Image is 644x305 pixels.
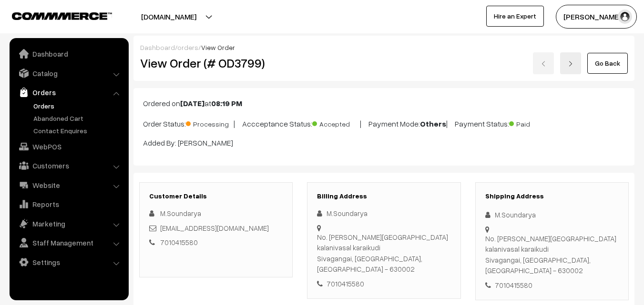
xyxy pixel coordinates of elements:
[312,117,360,129] span: Accepted
[160,238,198,246] a: 7010415580
[485,280,619,291] div: 7010415580
[31,126,125,136] a: Contact Enquires
[12,234,125,251] a: Staff Management
[12,10,95,21] a: COMMMERCE
[149,192,283,200] h3: Customer Details
[556,5,637,29] button: [PERSON_NAME]
[31,113,125,123] a: Abandoned Cart
[12,12,112,20] img: COMMMERCE
[485,233,619,276] div: No. [PERSON_NAME][GEOGRAPHIC_DATA] kalanivasal karaikudi Sivagangai, [GEOGRAPHIC_DATA], [GEOGRAPH...
[186,117,234,129] span: Processing
[211,98,242,108] b: 08:19 PM
[486,6,544,27] a: Hire an Expert
[201,43,235,51] span: View Order
[568,61,573,67] img: right-arrow.png
[317,232,450,275] div: No. [PERSON_NAME][GEOGRAPHIC_DATA] kalanivasal karaikudi Sivagangai, [GEOGRAPHIC_DATA], [GEOGRAPH...
[12,196,125,213] a: Reports
[12,254,125,271] a: Settings
[587,53,628,74] a: Go Back
[12,157,125,174] a: Customers
[143,117,625,129] p: Order Status: | Accceptance Status: | Payment Mode: | Payment Status:
[12,45,125,62] a: Dashboard
[12,84,125,101] a: Orders
[317,192,450,200] h3: Billing Address
[420,119,446,128] b: Others
[177,43,198,51] a: orders
[160,209,201,217] span: M.Soundarya
[160,224,269,232] a: [EMAIL_ADDRESS][DOMAIN_NAME]
[12,138,125,155] a: WebPOS
[485,209,619,220] div: M.Soundarya
[180,98,204,108] b: [DATE]
[509,117,557,129] span: Paid
[108,5,230,29] button: [DOMAIN_NAME]
[140,56,293,70] h2: View Order (# OD3799)
[485,192,619,200] h3: Shipping Address
[317,278,450,289] div: 7010415580
[143,137,625,148] p: Added By: [PERSON_NAME]
[140,43,175,51] a: Dashboard
[143,98,625,109] p: Ordered on at
[12,65,125,82] a: Catalog
[12,215,125,232] a: Marketing
[618,10,632,24] img: user
[140,42,628,52] div: / /
[31,101,125,111] a: Orders
[317,208,450,219] div: M.Soundarya
[12,177,125,194] a: Website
